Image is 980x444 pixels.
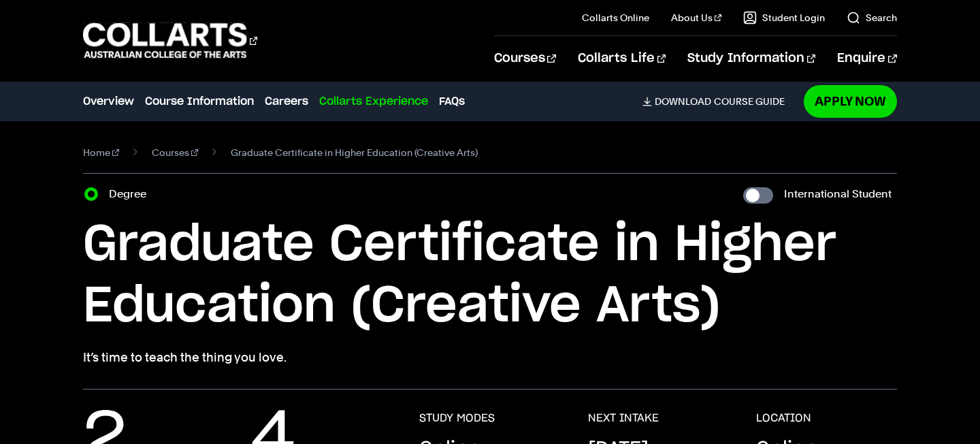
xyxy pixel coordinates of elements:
div: Go to homepage [83,21,257,60]
label: Degree [109,185,154,204]
a: Collarts Experience [319,93,428,110]
label: International Student [784,185,892,204]
a: Student Login [743,11,825,25]
p: It’s time to teach the thing you love. [83,348,896,367]
h3: STUDY MODES [419,411,495,425]
a: About Us [671,11,721,25]
a: Careers [265,93,308,110]
h1: Graduate Certificate in Higher Education (Creative Arts) [83,215,896,337]
a: Collarts Online [582,11,649,25]
a: Courses [152,143,198,162]
a: Courses [494,36,556,81]
a: Apply Now [804,85,897,117]
a: Study Information [687,36,815,81]
a: Course Information [145,93,254,110]
a: Search [847,11,897,25]
a: DownloadCourse Guide [642,95,796,108]
a: FAQs [439,93,465,110]
a: Overview [83,93,134,110]
a: Enquire [837,36,896,81]
h3: LOCATION [756,411,811,425]
a: Home [83,143,119,162]
span: Download [655,95,711,108]
h3: NEXT INTAKE [588,411,659,425]
span: Graduate Certificate in Higher Education (Creative Arts) [231,143,478,162]
a: Collarts Life [578,36,666,81]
